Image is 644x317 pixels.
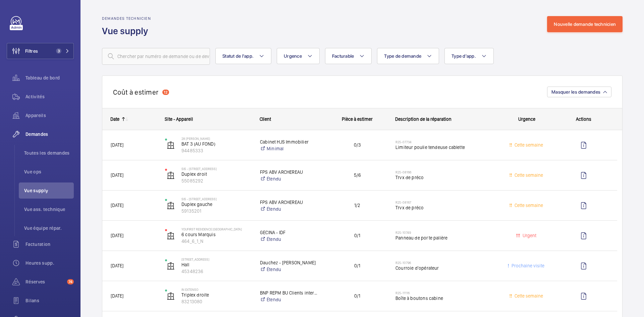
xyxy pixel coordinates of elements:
span: Type de demande [384,53,421,59]
h1: Vue supply [102,25,152,37]
button: Masquer les demandes [547,87,611,97]
p: Duplex droit [181,171,251,177]
div: 12 [162,90,169,95]
p: IN EXTENSO [181,287,251,292]
img: elevator.svg [167,141,175,149]
p: Triplex droite [181,292,251,298]
p: Dauchez - [PERSON_NAME] [260,259,319,266]
button: Type d'app. [444,48,494,64]
span: Client [260,116,271,122]
span: 5/6 [328,171,387,179]
span: Tableau de bord [25,74,74,81]
a: Étendu [260,296,319,303]
p: 55085292 [181,177,251,184]
p: 6 cours Marquis [181,231,251,238]
span: Vue ops [24,168,74,175]
span: Site - Appareil [165,116,193,122]
button: Urgence [277,48,320,64]
a: Étendu [260,206,319,212]
span: Facturation [25,241,74,248]
span: Statut de l'app. [222,53,254,59]
img: elevator.svg [167,262,175,270]
p: 59135201 [181,208,251,214]
h2: R25-07734 [395,140,495,144]
span: Réserves [25,278,64,285]
span: Limiteur poulie tendeuse cablette [395,144,495,151]
h2: R25-11116 [395,291,495,295]
span: Trvx de préco [395,174,495,181]
span: Panneau de porte palière [395,234,495,241]
span: Vue équipe répar. [24,225,74,231]
span: Cette semaine [513,203,543,208]
span: 0/1 [328,262,387,270]
input: Chercher par numéro de demande ou de devis [102,48,210,65]
button: Statut de l'app. [215,48,271,64]
span: [DATE] [111,203,123,208]
img: elevator.svg [167,232,175,240]
p: SIS - [STREET_ADDRESS] [181,167,251,171]
span: Vue ass. technique [24,206,74,213]
div: Date [110,116,119,122]
span: Cette semaine [513,142,543,148]
p: 94485333 [181,147,251,154]
span: Urgence [284,53,302,59]
h2: R25-08166 [395,170,495,174]
span: Urgent [521,233,536,238]
span: Filtres [25,48,38,54]
span: [DATE] [111,263,123,268]
p: Duplex gauche [181,201,251,208]
h2: R25-08167 [395,200,495,204]
button: Nouvelle demande technicien [547,16,623,32]
a: Étendu [260,236,319,243]
span: Heures supp. [25,260,74,266]
p: 45348236 [181,268,251,275]
img: elevator.svg [167,171,175,179]
p: GECINA - IDF [260,229,319,236]
a: Étendu [260,175,319,182]
p: SIS - [STREET_ADDRESS] [181,197,251,201]
h2: Coût à estimer [113,88,158,96]
span: 3 [56,48,61,54]
span: [DATE] [111,233,123,238]
p: FPS ABV ARCHEREAU [260,169,319,175]
p: BAT 3 (AU FOND) [181,141,251,147]
span: 0/1 [328,292,387,300]
span: Actions [576,116,591,122]
span: Activités [25,93,74,100]
p: 464_6_1_N [181,238,251,245]
span: Cette semaine [513,172,543,178]
h2: R25-10749 [395,230,495,234]
span: Demandes [25,131,74,138]
p: YouFirst Residence [GEOGRAPHIC_DATA] [181,227,251,231]
span: Masquer les demandes [551,89,600,95]
span: [DATE] [111,142,123,148]
p: Cabinet HJS Immobilier [260,139,319,145]
span: Toutes les demandes [24,150,74,156]
a: Minimal [260,145,319,152]
span: Urgence [518,116,535,122]
h2: R25-10796 [395,261,495,265]
span: Boîte à boutons cabine [395,295,495,302]
span: Cette semaine [513,293,543,299]
span: Prochaine visite [510,263,544,268]
span: Vue supply [24,187,74,194]
p: [STREET_ADDRESS] [181,257,251,261]
p: Hall [181,261,251,268]
span: Trvx de préco [395,204,495,211]
span: Pièce à estimer [342,116,373,122]
button: Filtres3 [7,43,74,59]
span: Facturable [332,53,354,59]
span: Courroie d'opérateur [395,265,495,271]
span: [DATE] [111,293,123,299]
button: Facturable [325,48,372,64]
button: Type de demande [377,48,439,64]
p: FPS ABV ARCHEREAU [260,199,319,206]
span: Type d'app. [451,53,476,59]
p: BNP REPM BU Clients internes [260,289,319,296]
a: Étendu [260,266,319,273]
p: 28 [PERSON_NAME] [181,137,251,141]
span: 0/1 [328,232,387,240]
p: 83213080 [181,298,251,305]
span: 74 [67,279,74,284]
span: Appareils [25,112,74,119]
